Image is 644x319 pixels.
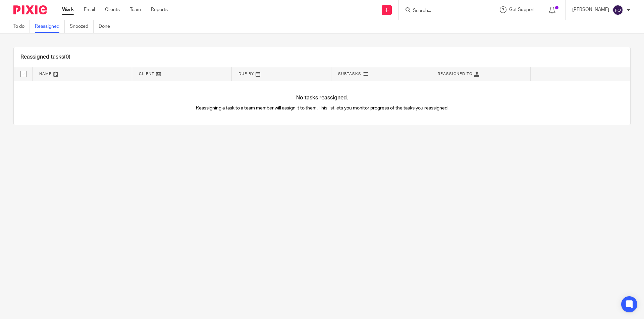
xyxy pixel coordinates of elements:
img: svg%3E [612,5,623,15]
span: Get Support [509,7,535,12]
a: Snoozed [70,20,94,33]
img: Pixie [13,5,47,14]
h4: No tasks reassigned. [14,94,630,101]
a: Team [130,6,141,13]
a: Done [99,20,115,33]
a: Work [62,6,74,13]
p: [PERSON_NAME] [572,6,609,13]
span: (0) [64,54,70,60]
a: Reports [151,6,168,13]
h1: Reassigned tasks [20,54,70,61]
a: To do [13,20,30,33]
a: Reassigned [35,20,65,33]
span: Subtasks [338,72,361,76]
a: Email [84,6,95,13]
p: Reassigning a task to a team member will assign it to them. This list lets you monitor progress o... [168,105,476,111]
a: Clients [105,6,120,13]
input: Search [412,8,473,14]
